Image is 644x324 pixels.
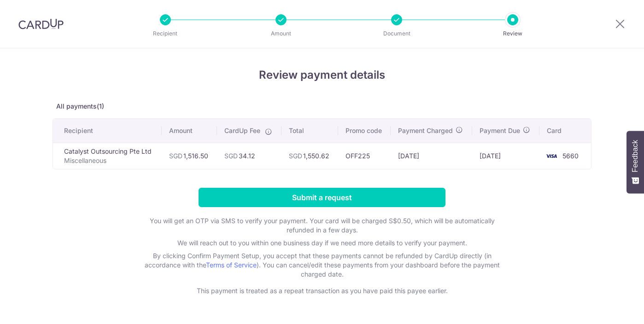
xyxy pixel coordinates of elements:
p: You will get an OTP via SMS to verify your payment. Your card will be charged S$0.50, which will ... [138,216,506,235]
p: We will reach out to you within one business day if we need more details to verify your payment. [138,238,506,248]
p: All payments(1) [53,102,591,111]
th: Card [539,119,591,143]
span: Payment Due [480,126,520,135]
span: 5660 [562,152,579,160]
th: Total [281,119,338,143]
img: <span class="translation_missing" title="translation missing: en.account_steps.new_confirm_form.b... [542,150,561,162]
button: Feedback - Show survey [626,131,644,193]
p: By clicking Confirm Payment Setup, you accept that these payments cannot be refunded by CardUp di... [138,251,506,279]
span: SGD [289,152,302,160]
th: Recipient [53,119,162,143]
span: Payment Charged [398,126,453,135]
p: Review [479,29,547,38]
p: Document [363,29,431,38]
td: 34.12 [217,143,281,169]
td: [DATE] [391,143,473,169]
p: This payment is treated as a repeat transaction as you have paid this payee earlier. [138,286,506,295]
span: SGD [169,152,182,160]
span: CardUp Fee [224,126,260,135]
td: Catalyst Outsourcing Pte Ltd [53,143,162,169]
img: CardUp [18,18,64,29]
span: SGD [224,152,238,160]
a: Terms of Service [206,261,257,269]
span: Feedback [631,140,639,172]
th: Promo code [338,119,391,143]
p: Recipient [131,29,199,38]
td: 1,550.62 [281,143,338,169]
p: Amount [247,29,315,38]
td: 1,516.50 [162,143,217,169]
th: Amount [162,119,217,143]
h4: Review payment details [53,67,591,83]
input: Submit a request [199,188,445,207]
td: OFF225 [338,143,391,169]
p: Miscellaneous [64,156,154,165]
td: [DATE] [472,143,539,169]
